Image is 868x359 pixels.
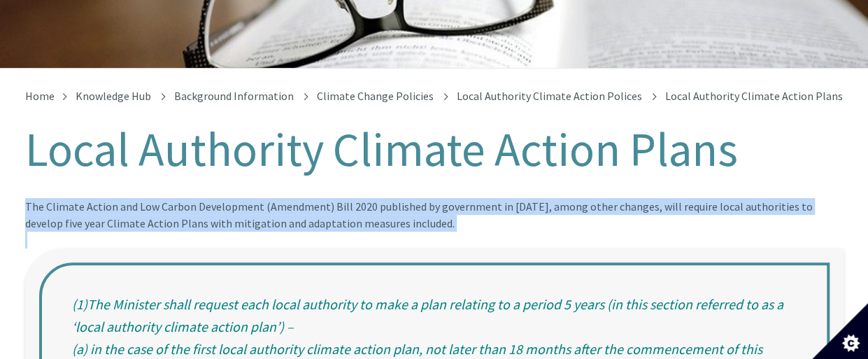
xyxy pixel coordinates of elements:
[665,89,843,103] span: Local Authority Climate Action Plans
[317,89,434,103] a: Climate Change Policies
[25,198,844,232] div: The Climate Action and Low Carbon Development (Amendment) Bill 2020 published by government in [D...
[25,89,55,103] a: Home
[457,89,642,103] a: Local Authority Climate Action Polices
[25,124,844,176] h1: Local Authority Climate Action Plans
[174,89,294,103] a: Background Information
[76,89,151,103] a: Knowledge Hub
[812,303,868,359] button: Set cookie preferences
